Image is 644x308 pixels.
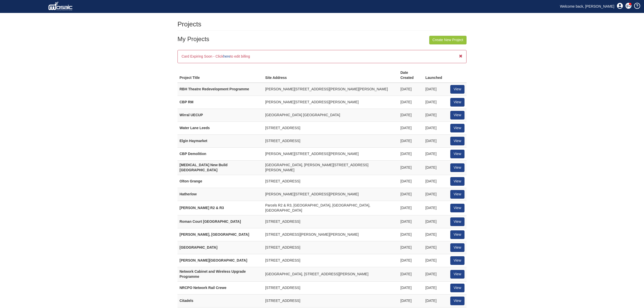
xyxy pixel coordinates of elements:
td: [GEOGRAPHIC_DATA] [GEOGRAPHIC_DATA] [263,109,398,122]
td: [DATE] [423,109,444,122]
a: View [450,163,464,172]
td: [DATE] [423,83,444,96]
th: Project Title [177,68,263,83]
strong: [PERSON_NAME][GEOGRAPHIC_DATA] [180,258,247,262]
td: [DATE] [398,188,423,201]
a: View [450,190,464,199]
strong: [MEDICAL_DATA] New Build [GEOGRAPHIC_DATA] [180,163,227,172]
td: [DATE] [398,281,423,294]
td: [DATE] [423,281,444,294]
th: Launched [423,68,444,83]
td: [STREET_ADDRESS] [263,294,398,307]
a: View [450,124,464,132]
td: [PERSON_NAME][STREET_ADDRESS][PERSON_NAME] [263,188,398,201]
td: [STREET_ADDRESS] [263,134,398,147]
iframe: Chat [622,285,640,304]
td: [DATE] [398,254,423,267]
td: [STREET_ADDRESS][PERSON_NAME][PERSON_NAME] [263,228,398,241]
h1: Projects [177,21,201,28]
strong: Network Cabinet and Wireless Upgrade Programme [180,269,246,279]
strong: Elgin Haymarket [180,139,207,143]
td: [DATE] [423,160,444,175]
td: [DATE] [398,96,423,109]
td: [DATE] [423,228,444,241]
a: View [450,243,464,252]
th: Site Address [263,68,398,83]
td: [STREET_ADDRESS] [263,241,398,254]
a: Create New Project [429,36,467,44]
a: View [450,177,464,186]
a: Welcome back, [PERSON_NAME] [556,3,618,10]
a: View [450,85,464,94]
td: [STREET_ADDRESS] [263,175,398,188]
td: [PERSON_NAME][STREET_ADDRESS][PERSON_NAME][PERSON_NAME] [263,83,398,96]
td: [DATE] [423,175,444,188]
td: [DATE] [398,122,423,134]
td: [STREET_ADDRESS] [263,215,398,228]
td: [DATE] [398,175,423,188]
a: View [450,297,464,305]
td: [DATE] [398,215,423,228]
td: [GEOGRAPHIC_DATA], [PERSON_NAME][STREET_ADDRESS][PERSON_NAME] [263,160,398,175]
a: View [450,230,464,239]
td: [DATE] [398,83,423,96]
td: [DATE] [398,267,423,281]
strong: Roman Court [GEOGRAPHIC_DATA] [180,219,241,224]
td: [DATE] [398,201,423,215]
th: Date Created [398,68,423,83]
strong: [PERSON_NAME], [GEOGRAPHIC_DATA] [180,232,249,236]
td: [STREET_ADDRESS] [263,254,398,267]
a: View [450,150,464,158]
td: [DATE] [423,134,444,147]
a: View [450,217,464,226]
strong: [GEOGRAPHIC_DATA] [180,245,218,249]
strong: [PERSON_NAME] R2 & R3 [180,206,224,210]
td: [DATE] [398,109,423,122]
a: View [450,284,464,292]
a: View [450,137,464,145]
h3: My Projects [177,36,467,42]
td: [DATE] [398,160,423,175]
a: View [450,98,464,107]
strong: CBP Demolition [180,152,206,156]
td: [STREET_ADDRESS] [263,122,398,134]
td: [DATE] [398,294,423,307]
strong: Hatherlow [180,192,197,196]
td: [DATE] [423,267,444,281]
strong: Citadels [180,299,193,303]
strong: RBH Theatre Redevelopment Programme [180,87,249,91]
td: [DATE] [398,241,423,254]
td: [DATE] [398,147,423,160]
span: Card Expiring Soon - Click to edit billing [182,54,250,58]
td: [DATE] [423,96,444,109]
td: [DATE] [423,294,444,307]
td: [DATE] [423,241,444,254]
a: View [450,111,464,119]
td: [DATE] [398,134,423,147]
a: View [450,204,464,212]
td: [DATE] [423,254,444,267]
td: [PERSON_NAME][STREET_ADDRESS][PERSON_NAME] [263,96,398,109]
strong: Water Lane Leeds [180,126,210,130]
strong: Olton Grange [180,179,202,183]
td: [DATE] [423,201,444,215]
a: here [223,54,230,58]
td: [STREET_ADDRESS] [263,281,398,294]
img: logo_white.png [48,1,74,11]
td: [PERSON_NAME][STREET_ADDRESS][PERSON_NAME] [263,147,398,160]
td: [DATE] [423,147,444,160]
strong: Wirral UECUP [180,113,203,117]
td: [DATE] [423,188,444,201]
a: View [450,270,464,279]
strong: NRCPO Network Rail Crewe [180,286,226,290]
td: [DATE] [398,228,423,241]
td: [DATE] [423,215,444,228]
strong: CBP RM [180,100,193,104]
td: Parcels R2 & R3, [GEOGRAPHIC_DATA], [GEOGRAPHIC_DATA], [GEOGRAPHIC_DATA] [263,201,398,215]
td: [DATE] [423,122,444,134]
td: [GEOGRAPHIC_DATA], [STREET_ADDRESS][PERSON_NAME] [263,267,398,281]
a: View [450,256,464,265]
